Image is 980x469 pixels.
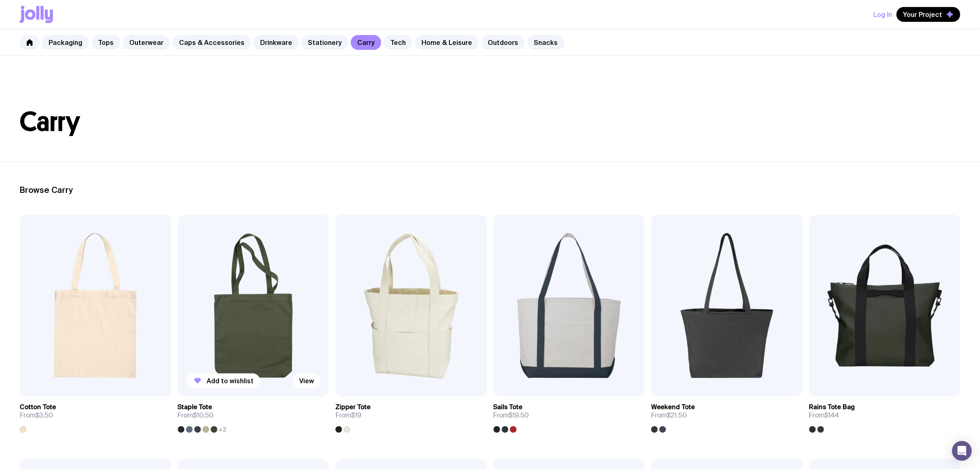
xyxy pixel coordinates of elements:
a: Outdoors [481,35,525,50]
a: Packaging [42,35,89,50]
button: Add to wishlist [186,373,260,388]
span: $19 [351,411,361,420]
a: Weekend ToteFrom$21.50 [651,396,803,433]
a: Outerwear [123,35,170,50]
span: From [651,411,687,420]
a: Snacks [527,35,564,50]
span: From [178,411,214,420]
h1: Carry [20,109,960,135]
span: From [20,411,53,420]
a: Drinkware [254,35,299,50]
h3: Staple Tote [178,403,212,411]
span: $10.50 [193,411,214,420]
span: +2 [219,426,227,433]
a: Caps & Accessories [172,35,251,50]
h3: Rains Tote Bag [809,403,855,411]
span: Your Project [903,10,942,19]
a: Cotton ToteFrom$3.50 [20,396,171,433]
h3: Weekend Tote [651,403,695,411]
h3: Cotton Tote [20,403,56,411]
a: Sails ToteFrom$19.50 [493,396,645,433]
a: View [293,373,321,388]
a: Zipper ToteFrom$19 [335,396,487,433]
h3: Zipper Tote [335,403,370,411]
span: $3.50 [35,411,53,420]
span: $144 [825,411,839,420]
a: Stationery [301,35,348,50]
a: Staple ToteFrom$10.50+2 [178,396,329,433]
h2: Browse Carry [20,185,960,195]
span: $21.50 [667,411,687,420]
span: $19.50 [509,411,529,420]
button: Log In [873,7,892,22]
div: Open Intercom Messenger [952,441,972,461]
span: Add to wishlist [207,377,254,385]
span: From [335,411,361,420]
button: Your Project [896,7,960,22]
a: Rains Tote BagFrom$144 [809,396,961,433]
span: From [809,411,839,420]
h3: Sails Tote [493,403,523,411]
a: Home & Leisure [415,35,479,50]
a: Tech [384,35,412,50]
a: Tops [91,35,120,50]
span: From [493,411,529,420]
a: Carry [351,35,381,50]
